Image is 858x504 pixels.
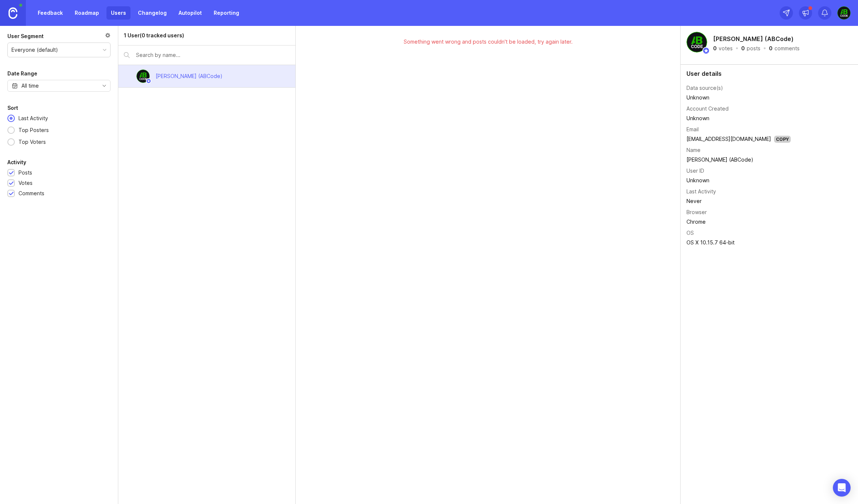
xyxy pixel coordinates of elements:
td: Chrome [686,217,791,227]
div: Activity [7,158,26,167]
div: Votes [18,179,33,187]
div: Never [686,197,791,205]
div: Posts [18,169,32,177]
div: 0 [741,46,745,51]
img: member badge [702,47,710,54]
img: Ash Brentnall (ABCode) [136,70,150,83]
img: member badge [146,78,152,84]
div: Everyone (default) [11,46,58,54]
div: User details [686,71,852,77]
a: Autopilot [174,6,206,20]
img: Ash Brentnall (ABCode) [837,6,851,20]
div: · [735,46,739,51]
div: [PERSON_NAME] (ABCode) [156,72,223,80]
a: [EMAIL_ADDRESS][DOMAIN_NAME] [686,136,771,142]
div: votes [719,46,733,51]
div: 1 User (0 tracked users) [124,31,184,40]
td: OS X 10.15.7 64-bit [686,238,791,247]
h2: [PERSON_NAME] (ABCode) [712,33,795,44]
div: All time [21,82,39,90]
div: Top Posters [15,126,52,134]
div: OS [686,229,694,237]
div: Something went wrong and posts couldn't be loaded, try again later. [308,38,668,46]
a: Changelog [133,6,171,20]
div: Open Intercom Messenger [833,479,851,497]
div: Comments [18,189,44,197]
div: Copy [774,136,791,143]
td: Unknown [686,93,791,102]
div: 0 [769,46,773,51]
div: Last Activity [686,187,716,196]
svg: toggle icon [98,83,110,89]
div: Sort [7,104,18,112]
div: User ID [686,167,704,175]
div: Date Range [7,69,37,78]
div: Email [686,125,699,133]
a: Roadmap [70,6,104,20]
div: Browser [686,208,707,216]
img: Ash Brentnall (ABCode) [686,32,707,53]
input: Search by name... [136,51,290,59]
div: Data source(s) [686,84,723,92]
div: Name [686,146,701,154]
a: Users [106,6,130,20]
div: Top Voters [15,138,50,146]
div: comments [774,46,800,51]
div: · [763,46,767,51]
div: Last Activity [15,114,52,122]
div: User Segment [7,32,44,41]
div: posts [747,46,760,51]
div: Account Created [686,105,729,113]
div: Unknown [686,114,791,122]
img: Canny Home [9,7,17,19]
td: [PERSON_NAME] (ABCode) [686,155,791,165]
a: Reporting [209,6,244,20]
div: 0 [713,46,717,51]
div: Unknown [686,176,791,185]
a: Feedback [33,6,67,20]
